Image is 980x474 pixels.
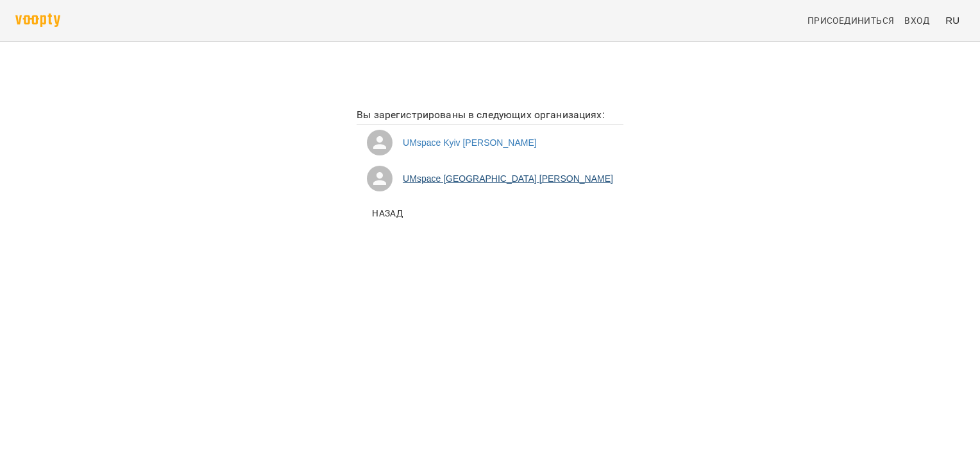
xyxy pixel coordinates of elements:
span: RU [945,13,959,27]
li: UMspace Kyiv [PERSON_NAME] [357,125,623,161]
button: RU [940,8,965,32]
span: Назад [372,206,403,221]
span: Присоединиться [807,13,895,28]
h6: Вы зарегистрированы в следующих организациях: [357,106,623,124]
span: Вход [904,13,929,28]
a: Вход [899,9,940,32]
a: Присоединиться [802,9,900,32]
img: voopty.png [15,13,60,27]
li: UMspace [GEOGRAPHIC_DATA] [PERSON_NAME] [357,161,623,197]
button: Назад [367,202,408,225]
